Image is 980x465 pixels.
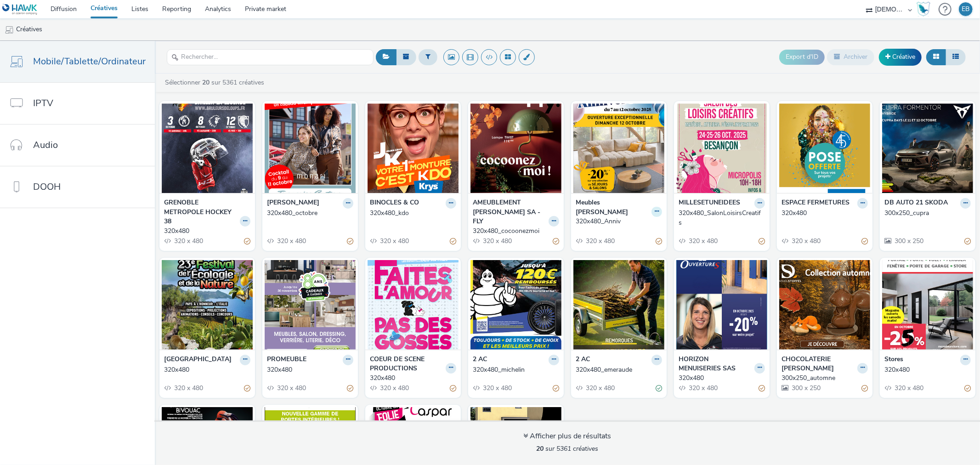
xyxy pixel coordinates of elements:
[473,365,559,374] a: 320x480_michelin
[656,237,662,246] div: Partiellement valide
[688,384,718,392] span: 320 x 480
[573,103,664,193] img: 320x480_Anniv visual
[573,260,664,350] img: 320x480_emeraude visual
[537,444,544,453] strong: 20
[244,384,250,393] div: Partiellement valide
[779,50,825,64] button: Export d'ID
[782,374,868,383] a: 300x250_automne
[5,25,14,34] img: mobile
[473,227,559,236] a: 320x480_cocoonezmoi
[782,374,864,383] div: 300x250_automne
[370,374,453,383] div: 320x480
[656,384,662,393] div: Valide
[202,78,210,87] strong: 20
[964,237,971,246] div: Partiellement valide
[791,384,821,392] span: 300 x 250
[265,260,356,350] img: 320x480 visual
[962,2,970,16] div: EB
[884,209,967,218] div: 300x250_cupra
[524,431,612,442] div: Afficher plus de résultats
[164,227,250,236] a: 320x480
[894,237,923,245] span: 300 x 250
[861,384,868,393] div: Partiellement valide
[164,365,247,374] div: 320x480
[882,260,973,350] img: 320x480 visual
[879,49,922,65] a: Créative
[267,365,350,374] div: 320x480
[917,2,930,17] img: Hawk Academy
[964,384,971,393] div: Partiellement valide
[585,237,615,245] span: 320 x 480
[162,103,253,193] img: 320x480 visual
[576,365,662,374] a: 320x480_emeraude
[470,103,561,193] img: 320x480_cocoonezmoi visual
[368,103,459,193] img: 320x480_kdo visual
[276,384,306,392] span: 320 x 480
[482,384,512,392] span: 320 x 480
[379,237,409,245] span: 320 x 480
[553,384,559,393] div: Partiellement valide
[884,198,948,209] strong: DB AUTO 21 SKODA
[884,355,903,365] strong: Stores
[537,444,599,453] span: sur 5361 créatives
[164,78,268,87] a: Sélectionner sur 5361 créatives
[482,237,512,245] span: 320 x 480
[164,355,232,365] strong: [GEOGRAPHIC_DATA]
[553,237,559,246] div: Partiellement valide
[162,260,253,350] img: 320x480 visual
[782,355,855,374] strong: CHOCOLATERIE [PERSON_NAME]
[926,49,946,65] button: Grille
[368,260,459,350] img: 320x480 visual
[33,138,58,152] span: Audio
[276,237,306,245] span: 320 x 480
[576,365,658,374] div: 320x480_emeraude
[164,198,238,226] strong: GRENOBLE METROPOLE HOCKEY 38
[473,198,546,226] strong: AMEUBLEMENT [PERSON_NAME] SA - FLY
[882,103,973,193] img: 300x250_cupra visual
[576,217,662,226] a: 320x480_Anniv
[679,209,765,227] a: 320x480_SalonLoisirsCreatifs
[917,2,934,17] a: Hawk Academy
[576,217,658,226] div: 320x480_Anniv
[33,96,53,110] span: IPTV
[679,374,761,383] div: 320x480
[576,198,649,217] strong: Meubles [PERSON_NAME]
[473,355,487,365] strong: 2 AC
[33,55,146,68] span: Mobile/Tablette/Ordinateur
[676,260,767,350] img: 320x480 visual
[782,209,864,218] div: 320x480
[267,198,319,209] strong: [PERSON_NAME]
[779,103,870,193] img: 320x480 visual
[164,227,247,236] div: 320x480
[679,198,740,209] strong: MILLESETUNEIDEES
[884,365,967,374] div: 320x480
[370,355,443,374] strong: COEUR DE SCENE PRODUCTIONS
[347,237,353,246] div: Partiellement valide
[676,103,767,193] img: 320x480_SalonLoisirsCreatifs visual
[946,49,966,65] button: Liste
[688,237,718,245] span: 320 x 480
[884,365,971,374] a: 320x480
[164,365,250,374] a: 320x480
[679,374,765,383] a: 320x480
[267,209,353,218] a: 320x480_octobre
[450,237,456,246] div: Partiellement valide
[679,355,752,374] strong: HORIZON MENUISERIES SAS
[370,374,456,383] a: 320x480
[894,384,923,392] span: 320 x 480
[173,237,203,245] span: 320 x 480
[370,209,453,218] div: 320x480_kdo
[759,237,765,246] div: Partiellement valide
[679,209,761,227] div: 320x480_SalonLoisirsCreatifs
[782,209,868,218] a: 320x480
[370,209,456,218] a: 320x480_kdo
[473,227,555,236] div: 320x480_cocoonezmoi
[759,384,765,393] div: Partiellement valide
[267,355,306,365] strong: PROMEUBLE
[791,237,821,245] span: 320 x 480
[379,384,409,392] span: 320 x 480
[173,384,203,392] span: 320 x 480
[33,180,61,193] span: DOOH
[167,49,374,65] input: Rechercher...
